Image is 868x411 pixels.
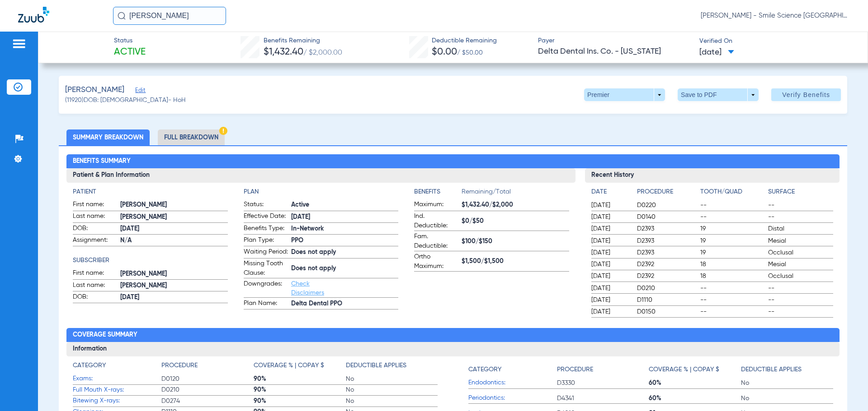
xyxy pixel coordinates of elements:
[741,394,833,403] span: No
[158,129,225,145] li: Full Breakdown
[135,87,143,96] span: Edit
[637,307,697,316] span: D0150
[637,187,697,197] h4: Procedure
[346,361,406,370] h4: Deductible Applies
[291,281,324,296] a: Check Disclaimers
[244,224,288,235] span: Benefits Type:
[768,260,833,269] span: Mesial
[557,394,649,403] span: D4341
[637,201,697,210] span: D0220
[678,88,759,101] button: Save to PDF
[462,200,569,210] span: $1,432.40/$2,000
[414,187,462,200] app-breakdown-title: Benefits
[414,252,458,271] span: Ortho Maximum:
[538,36,692,46] span: Payer
[414,232,458,251] span: Fam. Deductible:
[291,248,398,257] span: Does not apply
[244,279,288,297] span: Downgrades:
[768,248,833,257] span: Occlusal
[73,268,117,279] span: First name:
[244,259,288,278] span: Missing Tooth Clause:
[768,272,833,281] span: Occlusal
[161,374,254,383] span: D0120
[768,296,833,305] span: --
[73,212,117,222] span: Last name:
[244,187,398,197] h4: Plan
[120,269,227,279] span: [PERSON_NAME]
[414,200,458,211] span: Maximum:
[700,248,765,257] span: 19
[591,201,629,210] span: [DATE]
[700,212,765,222] span: --
[700,224,765,233] span: 19
[557,361,649,378] app-breakdown-title: Procedure
[637,272,697,281] span: D2392
[700,260,765,269] span: 18
[120,200,227,210] span: [PERSON_NAME]
[254,397,346,406] span: 90%
[637,236,697,245] span: D2393
[73,256,227,265] h4: Subscriber
[12,38,26,49] img: hamburger-icon
[637,187,697,200] app-breakdown-title: Procedure
[637,260,697,269] span: D2392
[700,187,765,200] app-breakdown-title: Tooth/Quad
[768,224,833,233] span: Distal
[66,168,575,183] h3: Patient & Plan Information
[768,307,833,316] span: --
[637,296,697,305] span: D1110
[73,396,161,406] span: Bitewing X-rays:
[700,296,765,305] span: --
[219,127,227,135] img: Hazard
[591,212,629,222] span: [DATE]
[462,237,569,246] span: $100/$150
[591,307,629,316] span: [DATE]
[782,91,830,98] span: Verify Benefits
[120,224,227,234] span: [DATE]
[66,129,150,145] li: Summary Breakdown
[254,361,346,374] app-breakdown-title: Coverage % | Copay $
[591,248,629,257] span: [DATE]
[73,200,117,211] span: First name:
[457,50,483,56] span: / $50.00
[114,36,146,46] span: Status
[699,37,853,46] span: Verified On
[120,212,227,222] span: [PERSON_NAME]
[637,248,697,257] span: D2393
[254,385,346,394] span: 90%
[161,361,254,374] app-breakdown-title: Procedure
[291,264,398,273] span: Does not apply
[291,224,398,234] span: In-Network
[584,88,665,101] button: Premier
[637,284,697,293] span: D0210
[701,11,850,20] span: [PERSON_NAME] - Smile Science [GEOGRAPHIC_DATA]
[73,281,117,291] span: Last name:
[768,187,833,200] app-breakdown-title: Surface
[73,236,117,246] span: Assignment:
[699,47,734,58] span: [DATE]
[649,394,741,403] span: 60%
[65,96,186,105] span: (11920) DOB: [DEMOGRAPHIC_DATA] - HoH
[66,154,839,169] h2: Benefits Summary
[468,361,557,378] app-breakdown-title: Category
[66,342,839,356] h3: Information
[303,49,342,56] span: / $2,000.00
[700,272,765,281] span: 18
[637,224,697,233] span: D2393
[585,168,840,183] h3: Recent History
[741,361,833,378] app-breakdown-title: Deductible Applies
[120,236,227,245] span: N/A
[161,397,254,406] span: D0274
[113,7,226,25] input: Search for patients
[700,284,765,293] span: --
[823,368,868,411] div: Chat Widget
[557,379,649,388] span: D3330
[649,379,741,388] span: 60%
[65,84,124,96] span: [PERSON_NAME]
[468,393,557,403] span: Periodontics:
[291,299,398,309] span: Delta Dental PPO
[468,378,557,388] span: Endodontics:
[591,187,629,200] app-breakdown-title: Date
[591,224,629,233] span: [DATE]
